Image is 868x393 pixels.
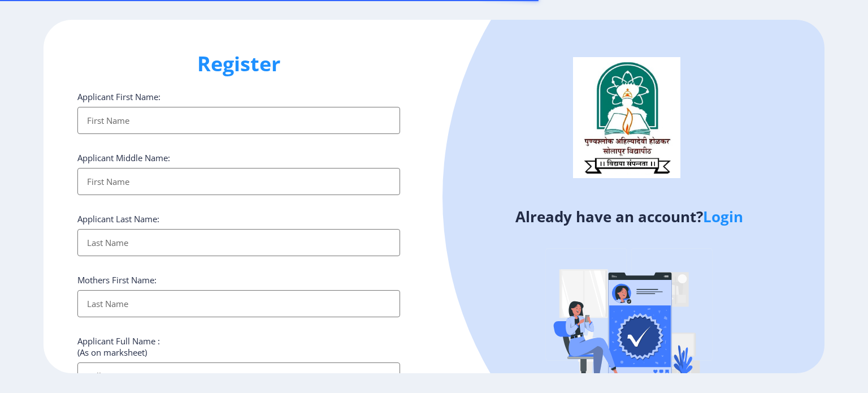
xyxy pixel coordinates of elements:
input: Last Name [77,290,400,317]
label: Applicant First Name: [77,91,160,102]
img: logo [573,57,680,178]
label: Applicant Full Name : (As on marksheet) [77,335,160,358]
input: First Name [77,168,400,195]
h1: Register [77,50,400,77]
label: Applicant Last Name: [77,213,159,224]
input: Full Name [77,362,400,390]
h4: Already have an account? [442,208,816,226]
label: Applicant Middle Name: [77,152,170,163]
a: Login [703,206,743,227]
input: Last Name [77,229,400,256]
label: Mothers First Name: [77,274,157,286]
input: First Name [77,107,400,134]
